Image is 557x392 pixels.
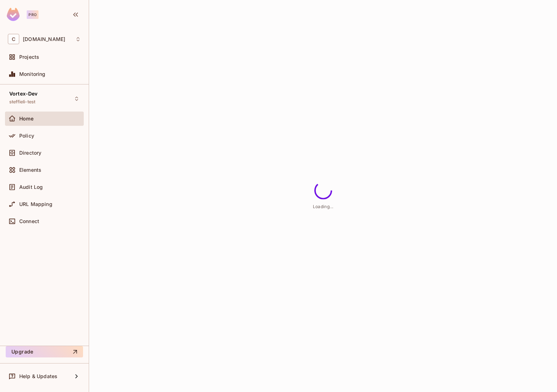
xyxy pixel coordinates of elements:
[19,184,43,190] span: Audit Log
[27,10,38,19] div: Pro
[9,99,35,105] span: steffieli-test
[8,34,19,44] span: C
[19,373,57,379] span: Help & Updates
[19,201,52,207] span: URL Mapping
[19,54,39,60] span: Projects
[19,133,34,139] span: Policy
[19,167,41,173] span: Elements
[19,150,41,156] span: Directory
[313,204,334,209] span: Loading...
[19,116,34,122] span: Home
[19,71,46,77] span: Monitoring
[23,36,65,42] span: Workspace: consoleconnect.com
[9,91,38,97] span: Vortex-Dev
[7,8,20,21] img: SReyMgAAAABJRU5ErkJggg==
[6,346,83,357] button: Upgrade
[19,218,39,224] span: Connect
